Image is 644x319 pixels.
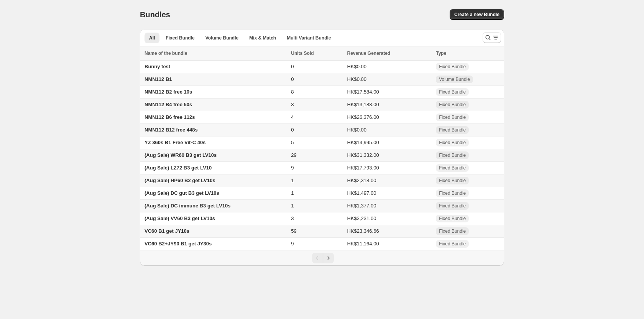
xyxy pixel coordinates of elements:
[347,228,379,234] span: HK$23,346.66
[145,190,219,196] span: (Aug Sale) DC gut B3 get LV10s
[347,178,376,183] span: HK$2,318.00
[145,140,205,145] span: YZ 360s B1 Free Vit-C 40s
[347,102,379,107] span: HK$13,188.00
[347,152,379,158] span: HK$31,332.00
[347,89,379,95] span: HK$17,584.00
[291,215,294,221] span: 3
[287,35,331,41] span: Multi Variant Bundle
[439,190,466,196] span: Fixed Bundle
[145,102,192,107] span: NMN112 B4 free 50s
[145,49,286,57] div: Name of the bundle
[291,102,294,107] span: 3
[291,76,294,82] span: 0
[291,152,296,158] span: 29
[140,10,170,19] h1: Bundles
[439,165,466,171] span: Fixed Bundle
[347,127,366,133] span: HK$0.00
[291,127,294,133] span: 0
[205,35,238,41] span: Volume Bundle
[347,241,379,247] span: HK$11,164.00
[291,114,294,120] span: 4
[439,228,466,234] span: Fixed Bundle
[145,178,215,183] span: (Aug Sale) HP60 B2 get LV10s
[291,228,296,234] span: 59
[323,253,334,263] button: Next
[291,64,294,69] span: 0
[347,190,376,196] span: HK$1,497.00
[347,165,379,171] span: HK$17,793.00
[149,35,155,41] span: All
[291,89,294,95] span: 8
[166,35,194,41] span: Fixed Bundle
[145,203,230,209] span: (Aug Sale) DC immune B3 get LV10s
[347,64,366,69] span: HK$0.00
[145,76,172,82] span: NMN112 B1
[439,140,466,146] span: Fixed Bundle
[347,203,376,209] span: HK$1,377.00
[347,140,379,145] span: HK$14,995.00
[140,250,504,266] nav: Pagination
[347,76,366,82] span: HK$0.00
[145,64,170,69] span: Bunny test
[483,32,501,43] button: Search and filter results
[450,9,504,20] button: Create a new Bundle
[145,215,215,221] span: (Aug Sale) VV60 B3 get LV10s
[436,49,499,57] div: Type
[347,49,398,57] button: Revenue Generated
[439,114,466,120] span: Fixed Bundle
[439,203,466,209] span: Fixed Bundle
[347,49,390,57] span: Revenue Generated
[347,114,379,120] span: HK$26,376.00
[291,178,294,183] span: 1
[291,203,294,209] span: 1
[145,165,212,171] span: (Aug Sale) LZ72 B3 get LV10
[439,64,466,70] span: Fixed Bundle
[249,35,276,41] span: Mix & Match
[439,152,466,158] span: Fixed Bundle
[291,190,294,196] span: 1
[439,127,466,133] span: Fixed Bundle
[145,228,189,234] span: VC60 B1 get JY10s
[291,165,294,171] span: 9
[439,102,466,108] span: Fixed Bundle
[145,89,192,95] span: NMN112 B2 free 10s
[439,241,466,247] span: Fixed Bundle
[145,114,195,120] span: NMN112 B6 free 112s
[291,241,294,247] span: 9
[291,49,314,57] span: Units Sold
[439,76,470,82] span: Volume Bundle
[439,178,466,184] span: Fixed Bundle
[145,127,198,133] span: NMN112 B12 free 448s
[291,140,294,145] span: 5
[145,241,212,247] span: VC60 B2+JY90 B1 get JY30s
[439,215,466,222] span: Fixed Bundle
[145,152,217,158] span: (Aug Sale) WR60 B3 get LV10s
[291,49,321,57] button: Units Sold
[347,215,376,221] span: HK$3,231.00
[454,12,499,18] span: Create a new Bundle
[439,89,466,95] span: Fixed Bundle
